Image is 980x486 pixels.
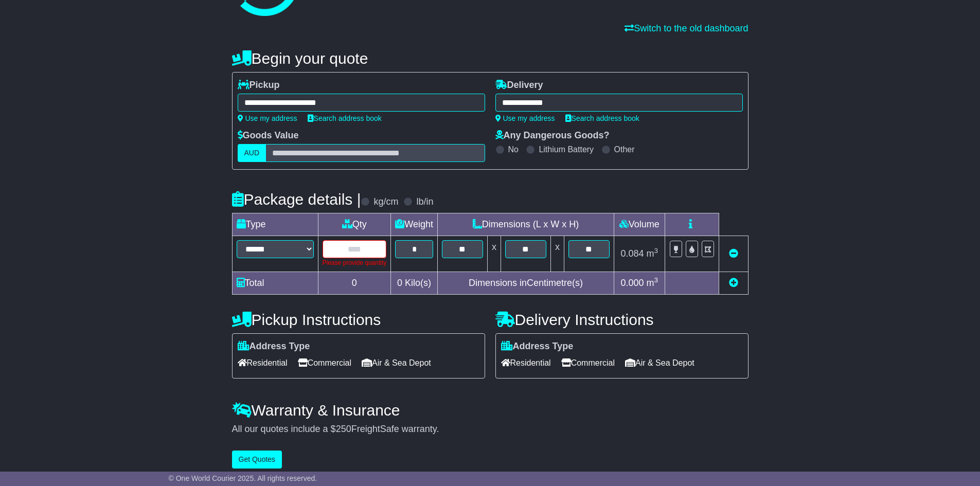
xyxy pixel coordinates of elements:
[437,272,614,295] td: Dimensions in Centimetre(s)
[654,247,658,255] sup: 3
[501,355,551,371] span: Residential
[614,145,635,154] label: Other
[539,145,594,154] label: Lithium Battery
[232,213,318,236] td: Type
[495,311,749,328] h4: Delivery Instructions
[318,272,391,295] td: 0
[391,272,438,295] td: Kilo(s)
[238,341,310,352] label: Address Type
[550,236,564,272] td: x
[561,355,615,371] span: Commercial
[238,144,266,162] label: AUD
[238,80,280,91] label: Pickup
[323,258,387,267] div: Please provide quantity
[620,278,644,288] span: 0.000
[625,23,748,33] a: Switch to the old dashboard
[620,248,644,259] span: 0.084
[318,213,391,236] td: Qty
[654,276,658,284] sup: 3
[495,130,610,141] label: Any Dangerous Goods?
[729,248,738,259] a: Remove this item
[238,114,297,122] a: Use my address
[362,355,431,371] span: Air & Sea Depot
[238,130,299,141] label: Goods Value
[647,248,658,259] span: m
[437,213,614,236] td: Dimensions (L x W x H)
[232,272,318,295] td: Total
[232,424,749,435] div: All our quotes include a $ FreightSafe warranty.
[232,402,749,419] h4: Warranty & Insurance
[169,474,317,482] span: © One World Courier 2025. All rights reserved.
[565,114,639,122] a: Search address book
[487,236,501,272] td: x
[625,355,694,371] span: Air & Sea Depot
[416,196,433,208] label: lb/in
[232,191,361,208] h4: Package details |
[397,278,402,288] span: 0
[336,424,351,434] span: 250
[501,341,574,352] label: Address Type
[238,355,288,371] span: Residential
[232,50,749,67] h4: Begin your quote
[391,213,438,236] td: Weight
[232,451,282,469] button: Get Quotes
[729,278,738,288] a: Add new item
[495,80,543,91] label: Delivery
[647,278,658,288] span: m
[495,114,555,122] a: Use my address
[614,213,665,236] td: Volume
[373,196,398,208] label: kg/cm
[298,355,351,371] span: Commercial
[308,114,382,122] a: Search address book
[232,311,485,328] h4: Pickup Instructions
[508,145,519,154] label: No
